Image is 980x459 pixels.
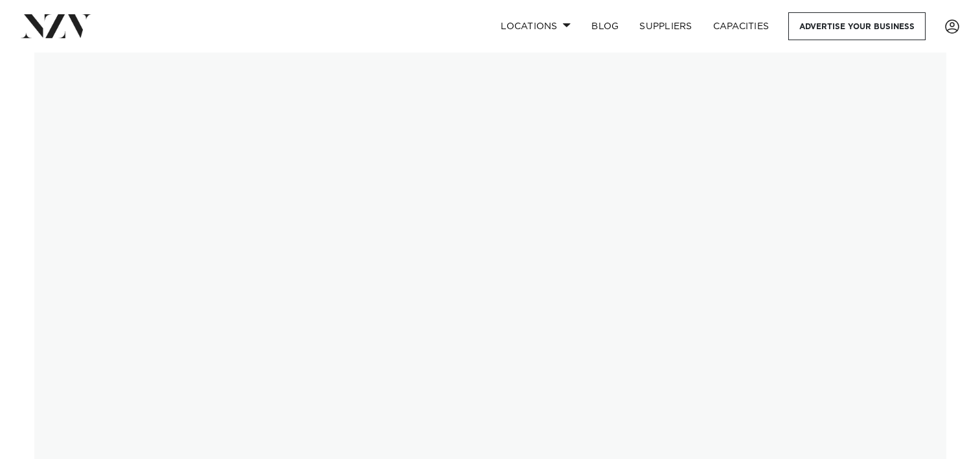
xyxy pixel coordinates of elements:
[490,12,581,40] a: Locations
[788,12,926,40] a: Advertise your business
[581,12,629,40] a: BLOG
[21,14,91,38] img: nzv-logo.png
[703,12,780,40] a: Capacities
[629,12,702,40] a: SUPPLIERS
